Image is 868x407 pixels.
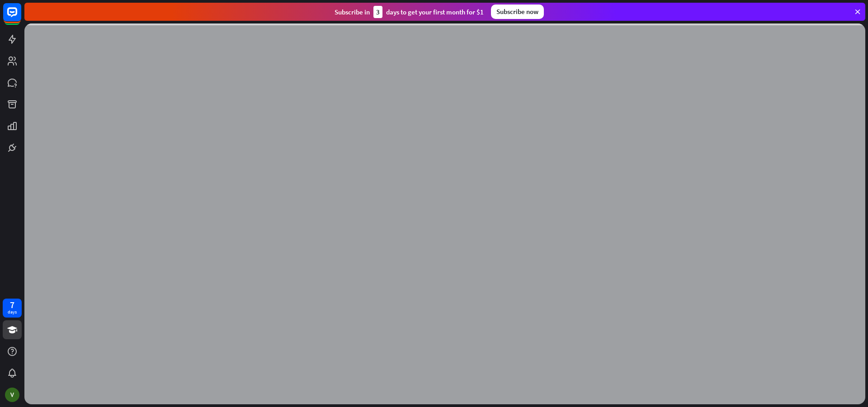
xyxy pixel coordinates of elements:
div: 3 [373,6,382,18]
div: Subscribe now [491,5,544,19]
div: days [8,309,17,315]
div: 7 [10,301,14,309]
div: Subscribe in days to get your first month for $1 [335,6,484,18]
a: 7 days [3,299,22,318]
